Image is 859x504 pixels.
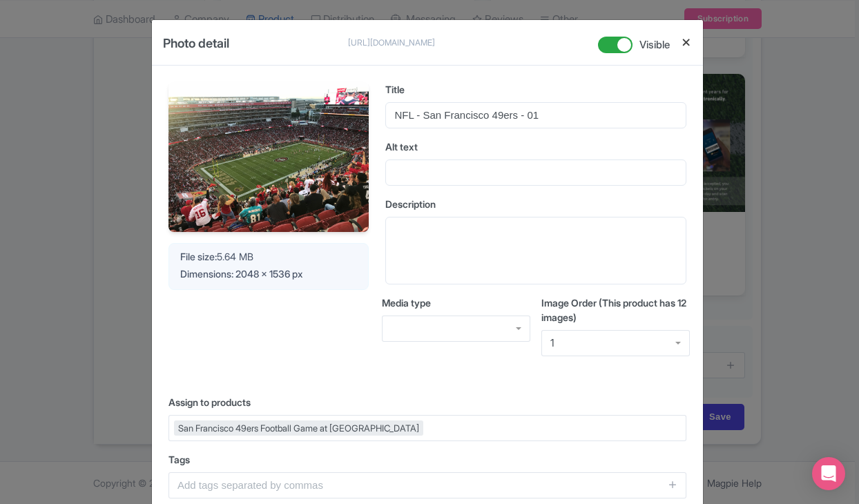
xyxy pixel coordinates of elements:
span: Image Order (This product has 12 images) [541,297,686,323]
span: Description [385,198,436,210]
span: File size: [180,251,217,262]
span: Visible [639,37,670,53]
p: [URL][DOMAIN_NAME] [348,37,479,49]
img: NFL_-_San_Francisco_49ers_-_01_gmmytw.png [168,82,369,233]
span: Dimensions: 2048 x 1536 px [180,268,302,280]
span: Assign to products [168,396,251,408]
button: Close [681,34,692,51]
h4: Photo detail [163,34,229,65]
div: San Francisco 49ers Football Game at [GEOGRAPHIC_DATA] [174,420,423,436]
div: 1 [550,337,554,349]
span: Title [385,84,405,95]
span: Alt text [385,141,418,153]
div: Open Intercom Messenger [812,457,845,490]
span: Media type [382,297,431,309]
input: Add tags separated by commas [168,472,686,498]
div: 5.64 MB [180,249,357,264]
span: Tags [168,454,190,465]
